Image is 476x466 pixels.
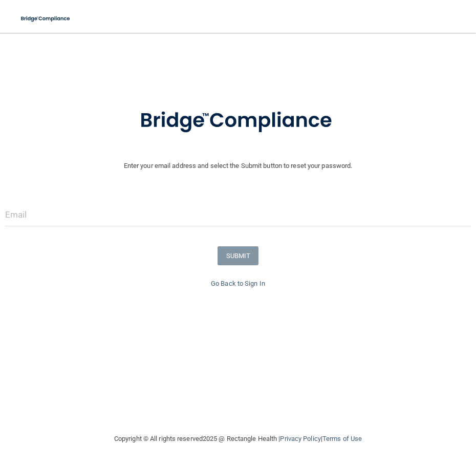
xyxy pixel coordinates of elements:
div: Copyright © All rights reserved 2025 @ Rectangle Health | | [51,422,425,455]
iframe: Drift Widget Chat Controller [299,393,464,434]
a: Go Back to Sign In [211,280,265,287]
a: Privacy Policy [280,435,320,442]
a: Terms of Use [322,435,362,442]
img: bridge_compliance_login_screen.278c3ca4.svg [119,94,357,147]
button: SUBMIT [218,246,259,265]
input: Email [5,203,471,226]
img: bridge_compliance_login_screen.278c3ca4.svg [15,8,76,29]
